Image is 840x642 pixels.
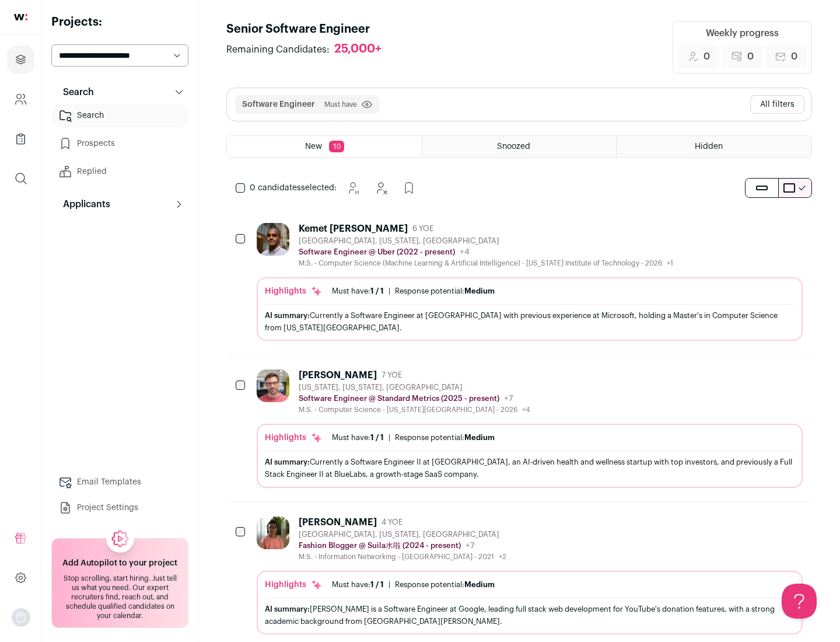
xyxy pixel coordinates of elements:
span: +2 [499,553,506,560]
div: M.S. - Computer Science (Machine Learning & Artificial Intelligence) - [US_STATE] Institute of Te... [299,259,673,268]
p: Fashion Blogger @ Suila水啦 (2024 - present) [299,541,461,550]
a: Snoozed [422,136,617,157]
div: M.S. - Computer Science - [US_STATE][GEOGRAPHIC_DATA] - 2026 [299,405,530,414]
span: 1 / 1 [370,434,384,441]
iframe: Help Scout Beacon - Open [782,584,817,619]
div: [GEOGRAPHIC_DATA], [US_STATE], [GEOGRAPHIC_DATA] [299,236,673,246]
a: Company and ATS Settings [7,85,34,113]
span: 0 candidates [250,184,301,192]
button: Open dropdown [12,608,30,627]
button: Software Engineer [242,99,315,110]
span: +4 [522,406,530,413]
a: Company Lists [7,125,34,153]
a: [PERSON_NAME] 7 YOE [US_STATE], [US_STATE], [GEOGRAPHIC_DATA] Software Engineer @ Standard Metric... [257,369,803,487]
span: New [305,142,322,151]
span: +7 [504,395,513,403]
span: 1 / 1 [370,581,384,588]
div: [PERSON_NAME] [299,369,377,381]
span: 0 [791,50,797,64]
div: Highlights [265,432,323,444]
a: Add Autopilot to your project Stop scrolling, start hiring. Just tell us what you need. Our exper... [51,538,188,628]
button: Snooze [341,176,365,200]
div: Kemet [PERSON_NAME] [299,223,408,235]
div: [PERSON_NAME] is a Software Engineer at Google, leading full stack web development for YouTube's ... [265,603,794,627]
a: Email Templates [51,470,188,494]
img: 1d26598260d5d9f7a69202d59cf331847448e6cffe37083edaed4f8fc8795bfe [257,223,289,256]
span: Medium [464,581,495,588]
img: 322c244f3187aa81024ea13e08450523775794405435f85740c15dbe0cd0baab.jpg [257,517,289,549]
div: Response potential: [395,287,495,296]
ul: | [332,287,495,296]
p: Applicants [56,197,110,211]
span: 0 [747,50,754,64]
span: selected: [250,182,337,194]
span: 6 YOE [412,224,433,233]
a: Prospects [51,132,188,155]
a: Search [51,104,188,127]
span: AI summary: [265,458,310,466]
div: Response potential: [395,580,495,589]
button: Search [51,81,188,104]
span: 10 [329,141,344,152]
a: [PERSON_NAME] 4 YOE [GEOGRAPHIC_DATA], [US_STATE], [GEOGRAPHIC_DATA] Fashion Blogger @ Suila水啦 (2... [257,517,803,634]
div: [GEOGRAPHIC_DATA], [US_STATE], [GEOGRAPHIC_DATA] [299,530,506,539]
div: Stop scrolling, start hiring. Just tell us what you need. Our expert recruiters find, reach out, ... [59,574,181,620]
a: Hidden [617,136,811,157]
span: 1 / 1 [370,287,384,295]
span: +1 [667,260,673,267]
button: Add to Prospects [397,176,421,200]
h2: Add Autopilot to your project [62,557,177,569]
span: AI summary: [265,605,310,613]
span: Medium [464,434,495,441]
button: All filters [750,95,804,114]
div: Response potential: [395,433,495,442]
span: AI summary: [265,312,310,319]
button: Applicants [51,193,188,216]
a: Kemet [PERSON_NAME] 6 YOE [GEOGRAPHIC_DATA], [US_STATE], [GEOGRAPHIC_DATA] Software Engineer @ Ub... [257,223,803,341]
img: 0fb184815f518ed3bcaf4f46c87e3bafcb34ea1ec747045ab451f3ffb05d485a [257,369,289,402]
span: Remaining Candidates: [226,43,330,57]
span: +7 [466,542,475,550]
img: nopic.png [12,608,30,627]
div: Highlights [265,285,323,297]
span: 0 [703,50,710,64]
span: Medium [464,287,495,295]
h2: Projects: [51,14,188,30]
div: Currently a Software Engineer II at [GEOGRAPHIC_DATA], an AI-driven health and wellness startup w... [265,456,794,480]
img: wellfound-shorthand-0d5821cbd27db2630d0214b213865d53afaa358527fdda9d0ea32b1df1b89c2c.svg [14,14,27,20]
div: M.S. - Information Networking - [GEOGRAPHIC_DATA] - 2021 [299,552,506,561]
div: [US_STATE], [US_STATE], [GEOGRAPHIC_DATA] [299,383,530,392]
ul: | [332,580,495,589]
h1: Senior Software Engineer [226,21,393,37]
div: [PERSON_NAME] [299,517,377,528]
div: Must have: [332,287,384,296]
div: Weekly progress [706,26,779,40]
span: +4 [460,248,470,256]
span: 4 YOE [381,518,402,527]
a: Project Settings [51,496,188,519]
div: Must have: [332,433,384,442]
button: Hide [369,176,393,200]
span: Hidden [695,142,723,151]
div: Currently a Software Engineer at [GEOGRAPHIC_DATA] with previous experience at Microsoft, holding... [265,309,794,334]
p: Search [56,85,94,99]
ul: | [332,433,495,442]
span: 7 YOE [381,371,402,380]
a: Projects [7,46,34,74]
span: Snoozed [497,142,530,151]
div: 25,000+ [334,42,381,57]
div: Highlights [265,579,323,591]
div: Must have: [332,580,384,589]
p: Software Engineer @ Uber (2022 - present) [299,247,455,257]
span: Must have [324,100,357,109]
a: Replied [51,160,188,183]
p: Software Engineer @ Standard Metrics (2025 - present) [299,394,499,403]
